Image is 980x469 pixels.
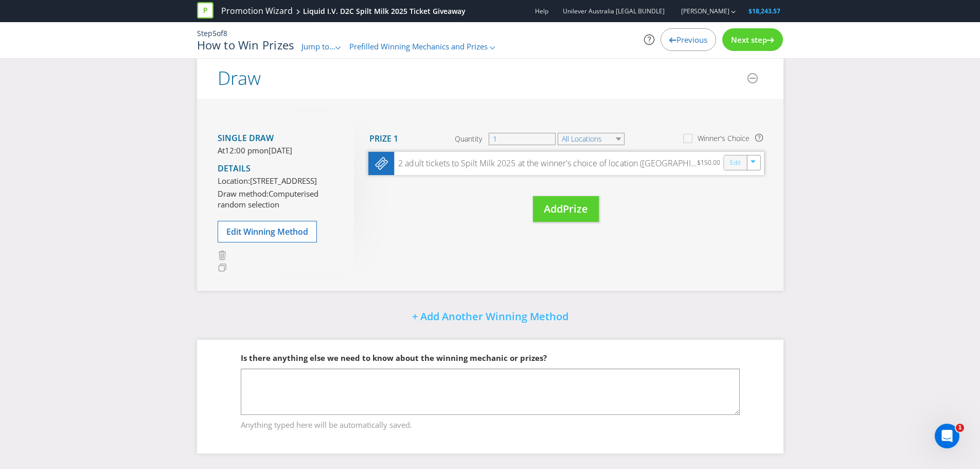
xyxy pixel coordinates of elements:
[225,145,259,155] span: 12:00 pm
[729,157,740,168] a: Edit
[394,158,697,169] div: 2 adult tickets to Spilt Milk 2025 at the winner's choice of location ([GEOGRAPHIC_DATA], [GEOGRA...
[218,188,269,199] span: Draw method:
[563,7,665,15] span: Unilever Australia [LEGAL BUNDLE]
[223,28,227,38] span: 8
[241,353,547,363] span: Is there anything else we need to know about the winning mechanic or prizes?
[217,28,223,38] span: of
[935,424,959,448] iframe: Intercom live chat
[676,34,707,45] span: Previous
[412,309,568,323] span: + Add Another Winning Method
[349,41,488,51] span: Prefilled Winning Mechanics and Prizes
[197,28,212,38] span: Step
[563,202,588,216] span: Prize
[241,415,740,430] span: Anything typed here will be automatically saved.
[218,145,225,155] span: At
[533,196,599,222] button: AddPrize
[731,34,767,45] span: Next step
[697,157,723,170] div: $150.00
[956,424,964,432] span: 1
[259,145,269,155] span: on
[218,188,318,210] span: Computerised random selection
[218,68,261,89] h2: Draw
[303,6,466,16] div: Liquid I.V. D2C Spilt Milk 2025 Ticket Giveaway
[301,41,335,51] span: Jump to...
[218,176,250,186] span: Location:
[544,202,563,216] span: Add
[250,176,317,186] span: [STREET_ADDRESS]
[218,164,338,173] h4: Details
[386,306,595,328] button: + Add Another Winning Method
[698,133,750,144] div: Winner's Choice
[226,226,308,237] span: Edit Winning Method
[221,5,293,17] a: Promotion Wizard
[535,7,548,15] a: Help
[212,28,217,38] span: 5
[455,134,482,144] span: Quantity
[369,134,398,144] h4: Prize 1
[671,7,729,15] a: [PERSON_NAME]
[749,7,780,15] span: $18,243.57
[218,221,317,242] button: Edit Winning Method
[197,39,294,51] h1: How to Win Prizes
[218,134,338,143] h4: Single draw
[269,145,292,155] span: [DATE]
